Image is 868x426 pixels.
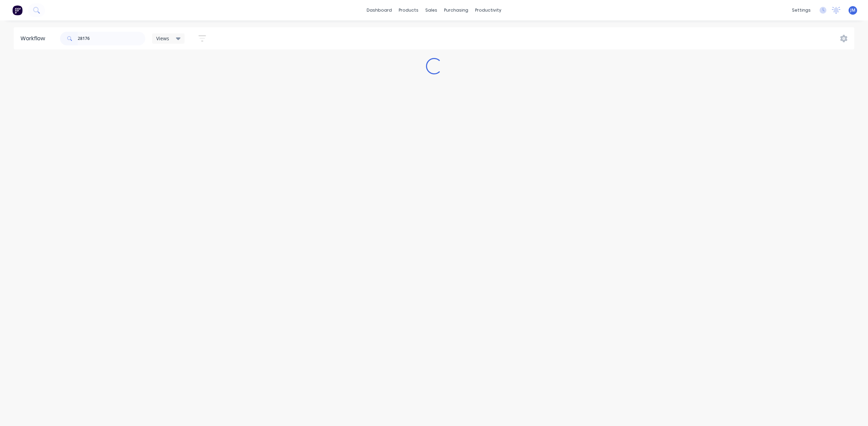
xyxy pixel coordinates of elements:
[845,403,861,419] iframe: Intercom live chat
[422,5,441,15] div: sales
[441,5,472,15] div: purchasing
[20,34,48,43] div: Workflow
[363,5,395,15] a: dashboard
[472,5,505,15] div: productivity
[395,5,422,15] div: products
[12,5,23,15] img: Factory
[78,32,145,45] input: Search for orders...
[850,7,855,13] span: JM
[789,5,814,15] div: settings
[156,35,169,42] span: Views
